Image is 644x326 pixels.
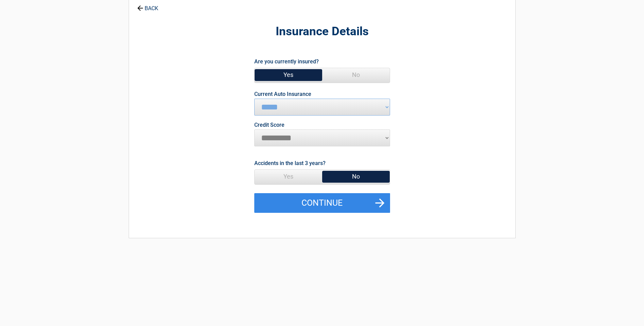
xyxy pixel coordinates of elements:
span: No [322,170,390,183]
span: No [322,68,390,82]
label: Credit Score [254,122,284,128]
span: Yes [255,68,322,82]
button: Continue [254,193,390,213]
label: Current Auto Insurance [254,91,311,97]
label: Accidents in the last 3 years? [254,159,326,168]
span: Yes [255,170,322,183]
label: Are you currently insured? [254,57,319,66]
h2: Insurance Details [166,24,478,40]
